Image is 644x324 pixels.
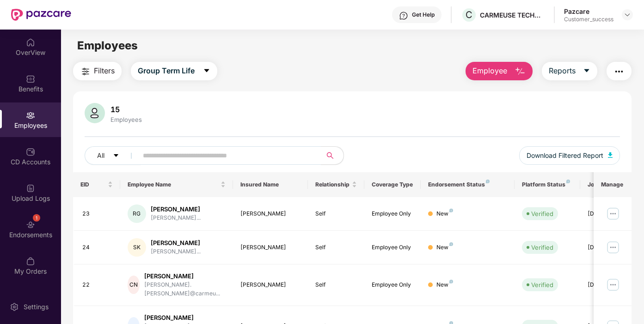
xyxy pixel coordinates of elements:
[144,313,226,322] div: [PERSON_NAME]
[613,66,625,77] img: svg+xml;base64,PHN2ZyB4bWxucz0iaHR0cDovL3d3dy53My5vcmcvMjAwMC9zdmciIHdpZHRoPSIyNCIgaGVpZ2h0PSIyNC...
[315,181,350,188] span: Relationship
[321,146,344,165] button: search
[588,281,629,289] div: [DATE]
[527,150,603,161] span: Download Filtered Report
[120,172,233,197] th: Employee Name
[449,209,453,212] img: svg+xml;base64,PHN2ZyB4bWxucz0iaHR0cDovL3d3dy53My5vcmcvMjAwMC9zdmciIHdpZHRoPSI4IiBoZWlnaHQ9IjgiIH...
[109,116,144,123] div: Employees
[606,240,621,255] img: manageButton
[542,62,597,80] button: Reportscaret-down
[240,281,301,289] div: [PERSON_NAME]
[138,65,195,77] span: Group Term Life
[77,39,138,52] span: Employees
[449,242,453,246] img: svg+xml;base64,PHN2ZyB4bWxucz0iaHR0cDovL3d3dy53My5vcmcvMjAwMC9zdmciIHdpZHRoPSI4IiBoZWlnaHQ9IjgiIH...
[399,11,408,20] img: svg+xml;base64,PHN2ZyBpZD0iSGVscC0zMngzMiIgeG1sbnM9Imh0dHA6Ly93d3cudzMub3JnLzIwMDAvc3ZnIiB3aWR0aD...
[486,180,490,183] img: svg+xml;base64,PHN2ZyB4bWxucz0iaHR0cDovL3d3dy53My5vcmcvMjAwMC9zdmciIHdpZHRoPSI4IiBoZWlnaHQ9IjgiIH...
[94,65,115,77] span: Filters
[26,257,35,266] img: svg+xml;base64,PHN2ZyBpZD0iTXlfT3JkZXJzIiBkYXRhLW5hbWU9Ik15IE9yZGVycyIgeG1sbnM9Imh0dHA6Ly93d3cudz...
[26,220,35,229] img: svg+xml;base64,PHN2ZyBpZD0iRW5kb3JzZW1lbnRzIiB4bWxucz0iaHR0cDovL3d3dy53My5vcmcvMjAwMC9zdmciIHdpZH...
[26,184,35,193] img: svg+xml;base64,PHN2ZyBpZD0iVXBsb2FkX0xvZ3MiIGRhdGEtbmFtZT0iVXBsb2FkIExvZ3MiIHhtbG5zPSJodHRwOi8vd3...
[128,276,140,294] div: CN
[80,66,91,77] img: svg+xml;base64,PHN2ZyB4bWxucz0iaHR0cDovL3d3dy53My5vcmcvMjAwMC9zdmciIHdpZHRoPSIyNCIgaGVpZ2h0PSIyNC...
[372,243,413,252] div: Employee Only
[233,172,308,197] th: Insured Name
[436,243,453,252] div: New
[549,65,576,77] span: Reports
[564,7,613,16] div: Pazcare
[151,239,201,247] div: [PERSON_NAME]
[240,243,301,252] div: [PERSON_NAME]
[80,181,106,188] span: EID
[109,105,144,114] div: 15
[151,214,201,222] div: [PERSON_NAME]...
[531,243,553,252] div: Verified
[364,172,421,197] th: Coverage Type
[315,210,357,218] div: Self
[26,74,35,84] img: svg+xml;base64,PHN2ZyBpZD0iQmVuZWZpdHMiIHhtbG5zPSJodHRwOi8vd3d3LnczLm9yZy8yMDAwL3N2ZyIgd2lkdGg9Ij...
[519,146,620,165] button: Download Filtered Report
[151,247,201,256] div: [PERSON_NAME]...
[466,62,533,80] button: Employee
[372,281,413,289] div: Employee Only
[26,147,35,156] img: svg+xml;base64,PHN2ZyBpZD0iQ0RfQWNjb3VudHMiIGRhdGEtbmFtZT0iQ0QgQWNjb3VudHMiIHhtbG5zPSJodHRwOi8vd3...
[82,281,113,289] div: 22
[594,172,632,197] th: Manage
[315,243,357,252] div: Self
[480,11,545,19] div: CARMEUSE TECHNOLOGIES INDIA PRIVATE LIMITED
[151,205,201,214] div: [PERSON_NAME]
[606,206,621,221] img: manageButton
[128,181,219,188] span: Employee Name
[428,181,507,188] div: Endorsement Status
[372,210,413,218] div: Employee Only
[436,210,453,218] div: New
[472,65,507,77] span: Employee
[128,238,146,257] div: SK
[73,172,120,197] th: EID
[564,16,613,23] div: Customer_success
[85,146,141,165] button: Allcaret-down
[608,152,613,158] img: svg+xml;base64,PHN2ZyB4bWxucz0iaHR0cDovL3d3dy53My5vcmcvMjAwMC9zdmciIHhtbG5zOnhsaW5rPSJodHRwOi8vd3...
[588,210,629,218] div: [DATE]
[11,9,71,21] img: New Pazcare Logo
[128,204,146,223] div: RG
[566,180,570,183] img: svg+xml;base64,PHN2ZyB4bWxucz0iaHR0cDovL3d3dy53My5vcmcvMjAwMC9zdmciIHdpZHRoPSI4IiBoZWlnaHQ9IjgiIH...
[531,280,553,289] div: Verified
[308,172,364,197] th: Relationship
[606,277,621,292] img: manageButton
[33,214,40,222] div: 1
[588,243,629,252] div: [DATE]
[240,210,301,218] div: [PERSON_NAME]
[82,243,113,252] div: 24
[315,281,357,289] div: Self
[624,11,631,18] img: svg+xml;base64,PHN2ZyBpZD0iRHJvcGRvd24tMzJ4MzIiIHhtbG5zPSJodHRwOi8vd3d3LnczLm9yZy8yMDAwL3N2ZyIgd2...
[26,111,35,120] img: svg+xml;base64,PHN2ZyBpZD0iRW1wbG95ZWVzIiB4bWxucz0iaHR0cDovL3d3dy53My5vcmcvMjAwMC9zdmciIHdpZHRoPS...
[449,280,453,283] img: svg+xml;base64,PHN2ZyB4bWxucz0iaHR0cDovL3d3dy53My5vcmcvMjAwMC9zdmciIHdpZHRoPSI4IiBoZWlnaHQ9IjgiIH...
[203,67,210,75] span: caret-down
[583,67,590,75] span: caret-down
[73,62,122,80] button: Filters
[97,150,104,161] span: All
[522,181,573,188] div: Platform Status
[466,9,472,20] span: C
[82,210,113,218] div: 23
[531,209,553,218] div: Verified
[144,272,225,281] div: [PERSON_NAME]
[144,281,225,298] div: [PERSON_NAME].[PERSON_NAME]@carmeu...
[21,302,51,312] div: Settings
[436,281,453,289] div: New
[85,103,105,123] img: svg+xml;base64,PHN2ZyB4bWxucz0iaHR0cDovL3d3dy53My5vcmcvMjAwMC9zdmciIHhtbG5zOnhsaW5rPSJodHRwOi8vd3...
[10,302,19,312] img: svg+xml;base64,PHN2ZyBpZD0iU2V0dGluZy0yMHgyMCIgeG1sbnM9Imh0dHA6Ly93d3cudzMub3JnLzIwMDAvc3ZnIiB3aW...
[412,11,435,18] div: Get Help
[321,152,339,159] span: search
[580,172,637,197] th: Joining Date
[113,152,119,160] span: caret-down
[515,66,526,77] img: svg+xml;base64,PHN2ZyB4bWxucz0iaHR0cDovL3d3dy53My5vcmcvMjAwMC9zdmciIHhtbG5zOnhsaW5rPSJodHRwOi8vd3...
[26,38,35,47] img: svg+xml;base64,PHN2ZyBpZD0iSG9tZSIgeG1sbnM9Imh0dHA6Ly93d3cudzMub3JnLzIwMDAvc3ZnIiB3aWR0aD0iMjAiIG...
[131,62,217,80] button: Group Term Lifecaret-down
